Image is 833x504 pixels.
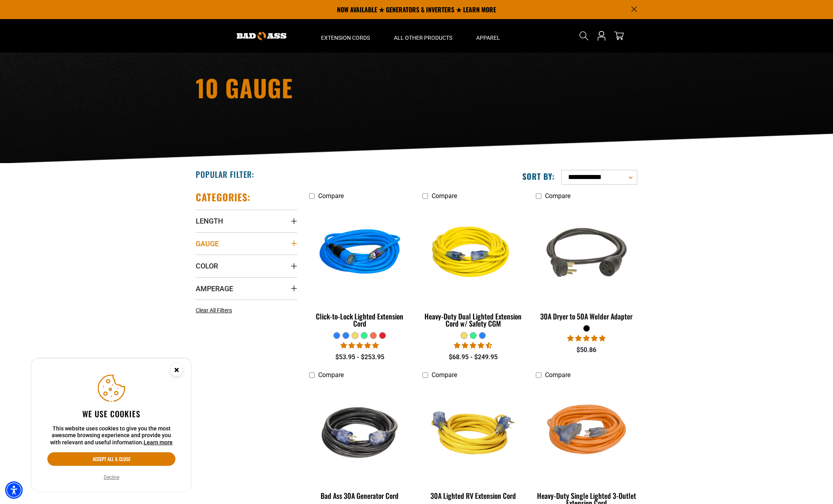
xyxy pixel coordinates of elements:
div: Bad Ass 30A Generator Cord [309,492,411,499]
span: 5.00 stars [567,335,605,342]
span: Amperage [196,284,233,293]
h1: 10 Gauge [196,76,486,99]
span: 4.87 stars [341,342,379,349]
summary: Apparel [464,19,512,53]
h2: Categories: [196,191,251,203]
a: yellow 30A Lighted RV Extension Cord [422,383,524,504]
label: Sort by: [522,171,555,181]
span: Compare [432,192,457,200]
a: cart [613,31,625,41]
button: Close this option [162,359,191,383]
span: Extension Cords [321,34,370,41]
a: black 30A Dryer to 50A Welder Adapter [536,204,637,325]
span: Gauge [196,239,219,248]
button: Decline [101,473,122,481]
summary: Search [578,29,590,42]
span: Compare [545,192,570,200]
span: Compare [545,371,570,379]
img: black [310,387,410,478]
img: yellow [423,387,523,478]
span: Clear All Filters [196,307,232,313]
a: Clear All Filters [196,306,235,315]
summary: Color [196,255,297,277]
h2: Popular Filter: [196,169,254,179]
span: 4.64 stars [454,342,492,349]
span: Apparel [476,34,500,41]
span: All Other Products [394,34,452,41]
img: Bad Ass Extension Cords [237,32,286,40]
a: yellow Heavy-Duty Dual Lighted Extension Cord w/ Safety CGM [422,204,524,332]
div: $50.86 [536,345,637,355]
summary: All Other Products [382,19,464,53]
div: $53.95 - $253.95 [309,352,411,362]
img: yellow [423,208,523,299]
span: Length [196,216,223,226]
summary: Extension Cords [309,19,382,53]
div: Heavy-Duty Dual Lighted Extension Cord w/ Safety CGM [422,313,524,327]
span: Color [196,261,218,270]
img: black [536,208,636,299]
h2: We use cookies [47,409,175,419]
p: This website uses cookies to give you the most awesome browsing experience and provide you with r... [47,425,175,446]
summary: Gauge [196,232,297,255]
img: orange [536,387,636,478]
a: Open this option [595,19,608,53]
a: blue Click-to-Lock Lighted Extension Cord [309,204,411,332]
img: blue [310,208,410,299]
aside: Cookie Consent [32,359,191,492]
a: black Bad Ass 30A Generator Cord [309,383,411,504]
button: Accept all & close [47,452,175,466]
summary: Amperage [196,277,297,300]
div: $68.95 - $249.95 [422,352,524,362]
div: Click-to-Lock Lighted Extension Cord [309,313,411,327]
div: 30A Dryer to 50A Welder Adapter [536,313,637,320]
summary: Length [196,210,297,232]
div: 30A Lighted RV Extension Cord [422,492,524,499]
span: Compare [318,371,344,379]
div: Accessibility Menu [5,481,23,499]
span: Compare [318,192,344,200]
a: This website uses cookies to give you the most awesome browsing experience and provide you with r... [144,439,173,446]
span: Compare [432,371,457,379]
